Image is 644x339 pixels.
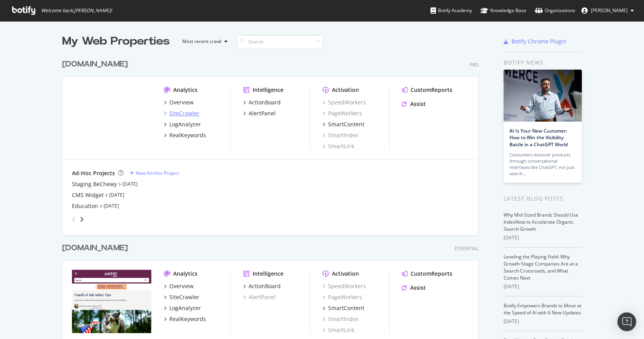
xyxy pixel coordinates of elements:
img: www.chewy.com [72,86,151,149]
a: ActionBoard [243,99,281,106]
a: LogAnalyzer [164,120,201,128]
div: ActionBoard [249,99,281,106]
div: Latest Blog Posts [504,194,582,203]
div: Botify Academy [431,7,472,14]
div: SiteCrawler [169,109,199,117]
div: Botify news [504,58,582,67]
a: ActionBoard [243,282,281,290]
a: [DOMAIN_NAME] [62,242,131,254]
div: RealKeywords [169,131,206,139]
div: ActionBoard [249,282,281,290]
div: Organizations [535,7,575,14]
div: Intelligence [253,86,283,94]
a: CustomReports [402,270,452,278]
a: AlertPanel [243,109,276,117]
a: RealKeywords [164,315,206,323]
div: [DOMAIN_NAME] [62,59,128,70]
div: SmartContent [328,304,364,312]
button: Most recent crawl [176,35,231,48]
div: CustomReports [411,86,452,94]
a: Leveling the Playing Field: Why Growth-Stage Companies Are at a Search Crossroads, and What Comes... [504,253,578,281]
div: SmartIndex [323,315,358,323]
div: angle-right [79,215,84,223]
a: SiteCrawler [164,293,199,301]
div: LogAnalyzer [169,120,201,128]
a: [DATE] [109,192,124,198]
div: New Ad-Hoc Project [136,170,179,176]
a: SmartLink [323,142,354,150]
a: AlertPanel [243,293,276,301]
a: SmartContent [323,304,364,312]
a: Overview [164,282,194,290]
div: Assist [410,284,426,292]
div: Activation [332,270,359,278]
div: [DOMAIN_NAME] [62,242,128,254]
div: Knowledge Base [481,7,526,14]
a: Botify Empowers Brands to Move at the Speed of AI with 6 New Updates [504,302,581,316]
div: Analytics [173,270,197,278]
a: SmartContent [323,120,364,128]
div: [DATE] [504,234,582,241]
a: AI Is Your New Customer: How to Win the Visibility Battle in a ChatGPT World [509,127,568,147]
a: Education [72,202,98,210]
div: AlertPanel [249,109,276,117]
a: PageWorkers [323,109,362,117]
input: Search [237,35,323,48]
div: Activation [332,86,359,94]
a: Overview [164,99,194,106]
div: Pro [470,61,479,68]
div: CustomReports [411,270,452,278]
a: [DOMAIN_NAME] [62,59,131,70]
a: SmartLink [323,326,354,334]
div: Overview [169,282,194,290]
a: Staging BeChewy [72,180,117,188]
button: [PERSON_NAME] [575,4,640,17]
a: CustomReports [402,86,452,94]
div: [DATE] [504,318,582,325]
a: [DATE] [104,203,119,209]
a: SpeedWorkers [323,99,366,106]
a: [DATE] [122,181,138,187]
a: Assist [402,100,426,108]
div: angle-left [69,213,79,226]
div: Ad-Hoc Projects [72,169,115,177]
div: Essential [455,245,479,252]
span: Mitchell Abdullah [591,7,628,14]
div: Botify Chrome Plugin [511,38,567,45]
div: SmartContent [328,120,364,128]
div: Intelligence [253,270,283,278]
a: Assist [402,284,426,292]
div: Overview [169,99,194,106]
span: Welcome back, [PERSON_NAME] ! [41,7,112,14]
a: CMS Widget [72,191,104,199]
a: SmartIndex [323,131,358,139]
a: Botify Chrome Plugin [504,38,567,45]
div: My Web Properties [62,34,170,49]
div: Open Intercom Messenger [617,312,636,331]
a: RealKeywords [164,131,206,139]
a: SpeedWorkers [323,282,366,290]
div: SiteCrawler [169,293,199,301]
div: [DATE] [504,283,582,290]
a: PageWorkers [323,293,362,301]
a: New Ad-Hoc Project [130,170,179,176]
div: RealKeywords [169,315,206,323]
div: LogAnalyzer [169,304,201,312]
a: LogAnalyzer [164,304,201,312]
div: Assist [410,100,426,108]
a: Why Mid-Sized Brands Should Use IndexNow to Accelerate Organic Search Growth [504,212,578,232]
div: Analytics [173,86,197,94]
div: Consumers discover products through conversational interfaces like ChatGPT, not just search… [509,152,576,177]
img: AI Is Your New Customer: How to Win the Visibility Battle in a ChatGPT World [504,70,582,122]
